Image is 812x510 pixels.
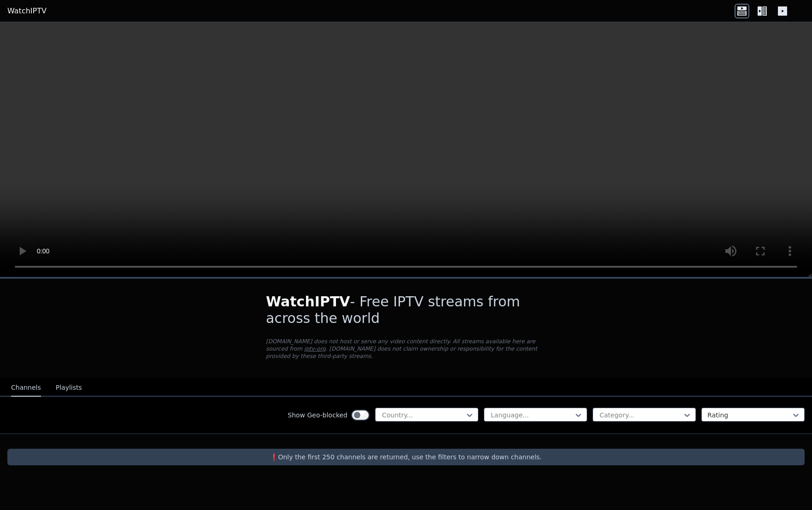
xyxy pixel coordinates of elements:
h1: - Free IPTV streams from across the world [266,293,546,327]
button: Playlists [56,379,82,397]
span: WatchIPTV [266,293,350,310]
p: [DOMAIN_NAME] does not host or serve any video content directly. All streams available here are s... [266,338,546,360]
p: ❗️Only the first 250 channels are returned, use the filters to narrow down channels. [11,452,801,462]
button: Channels [11,379,41,397]
label: Show Geo-blocked [288,410,347,420]
a: WatchIPTV [7,6,47,17]
a: iptv-org [304,346,326,352]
